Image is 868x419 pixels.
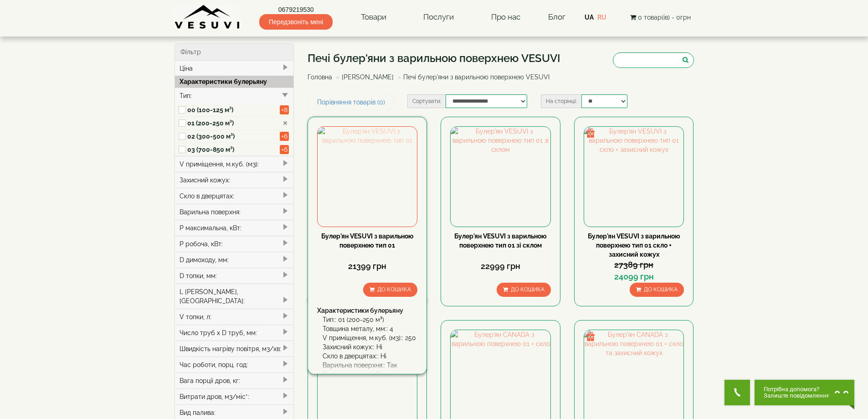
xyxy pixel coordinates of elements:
[627,12,693,22] button: 0 товар(ів) - 0грн
[497,283,551,297] button: До кошика
[175,309,294,325] div: V топки, л:
[585,14,594,21] a: UA
[175,172,294,188] div: Захисний кожух:
[511,286,544,293] span: До кошика
[317,306,417,315] div: Характеристики булерьяну
[175,5,241,30] img: Завод VESUVI
[450,260,550,272] div: 22999 грн
[586,129,595,138] img: gift
[175,268,294,284] div: D топки, мм:
[764,386,830,393] span: Потрібна допомога?
[755,380,854,405] button: Chat button
[175,252,294,268] div: D димоходу, мм:
[407,94,446,108] label: Сортувати:
[764,393,830,399] span: Залиште повідомлення
[175,156,294,172] div: V приміщення, м.куб. (м3):
[187,145,280,154] label: 03 (700-850 м³)
[175,372,294,388] div: Вага порції дров, кг:
[588,233,680,258] a: Булер'ян VESUVI з варильною поверхнею тип 01 скло + захисний кожух
[259,5,333,14] a: 0679219530
[175,44,294,61] div: Фільтр
[638,14,691,21] span: 0 товар(ів) - 0грн
[482,7,529,28] a: Про нас
[280,105,289,114] span: +8
[280,145,289,154] span: +6
[454,233,547,249] a: Булер'ян VESUVI з варильною поверхнею тип 01 зі склом
[187,105,280,114] label: 00 (100-125 м³)
[175,88,294,103] div: Тип:
[584,259,684,271] div: 27389 грн
[318,127,417,226] img: Булер'ян VESUVI з варильною поверхнею тип 01
[175,188,294,204] div: Скло в дверцятах:
[323,315,417,324] div: Тип:: 01 (200-250 м³)
[584,127,683,226] img: Булер'ян VESUVI з варильною поверхнею тип 01 скло + захисний кожух
[644,286,678,293] span: До кошика
[175,388,294,404] div: Витрати дров, м3/міс*:
[259,14,333,30] span: Передзвоніть мені
[584,271,684,283] div: 24099 грн
[175,357,294,372] div: Час роботи, порц. год:
[280,132,289,141] span: +6
[308,73,332,81] a: Головна
[317,260,417,272] div: 21399 грн
[548,12,565,21] a: Блог
[308,94,395,110] a: Порівняння товарів (0)
[597,14,606,21] a: RU
[586,332,595,341] img: gift
[395,72,550,82] li: Печі булер'яни з варильною поверхнею VESUVI
[342,73,394,81] a: [PERSON_NAME]
[175,76,294,88] div: Характеристики булерьяну
[323,333,417,342] div: V приміщення, м.куб. (м3):: 250
[175,61,294,76] div: Ціна
[451,127,550,226] img: Булер'ян VESUVI з варильною поверхнею тип 01 зі склом
[175,284,294,309] div: L [PERSON_NAME], [GEOGRAPHIC_DATA]:
[187,132,280,141] label: 02 (300-500 м³)
[323,352,417,361] div: Скло в дверцятах:: Ні
[377,286,411,293] span: До кошика
[175,220,294,236] div: P максимальна, кВт:
[724,380,750,405] button: Get Call button
[323,342,417,352] div: Захисний кожух:: Ні
[541,94,581,108] label: На сторінці:
[352,7,395,28] a: Товари
[175,325,294,341] div: Число труб x D труб, мм:
[308,52,560,64] h1: Печі булер'яни з варильною поверхнею VESUVI
[414,7,463,28] a: Послуги
[363,283,417,297] button: До кошика
[321,233,414,249] a: Булер'ян VESUVI з варильною поверхнею тип 01
[175,341,294,357] div: Швидкість нагріву повітря, м3/хв:
[323,324,417,333] div: Товщина металу, мм:: 4
[175,236,294,252] div: P робоча, кВт:
[630,283,684,297] button: До кошика
[175,204,294,220] div: Варильна поверхня:
[187,119,280,128] label: 01 (200-250 м³)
